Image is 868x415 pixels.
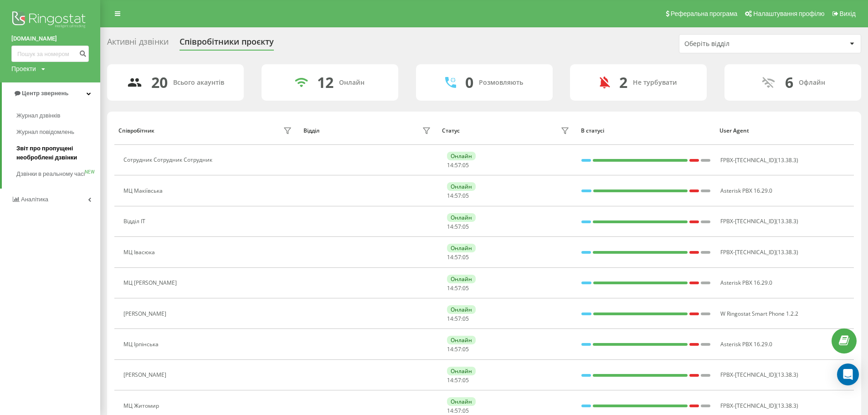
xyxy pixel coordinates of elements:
span: 14 [447,253,453,261]
div: Онлайн [447,213,476,222]
span: FPBX-[TECHNICAL_ID](13.38.3) [720,371,798,379]
div: Відділ [303,128,319,134]
div: : : [447,254,469,261]
div: 6 [785,74,793,91]
span: 57 [455,284,461,292]
span: Asterisk PBX 16.29.0 [720,187,772,195]
div: Співробітник [118,128,154,134]
div: Онлайн [447,397,476,406]
a: Журнал повідомлень [16,124,100,140]
span: 57 [455,253,461,261]
span: Asterisk PBX 16.29.0 [720,340,772,348]
div: МЦ Макіївська [123,188,165,194]
span: 14 [447,345,453,353]
span: FPBX-[TECHNICAL_ID](13.38.3) [720,156,798,164]
span: Звіт про пропущені необроблені дзвінки [16,144,96,162]
div: : : [447,346,469,353]
div: 0 [465,74,473,91]
div: В статусі [581,128,711,134]
span: Asterisk PBX 16.29.0 [720,279,772,287]
span: 05 [462,345,469,353]
div: Онлайн [447,305,476,314]
span: Реферальна програма [671,10,738,17]
a: Звіт про пропущені необроблені дзвінки [16,140,100,166]
span: 57 [455,161,461,169]
span: 14 [447,376,453,384]
span: 14 [447,284,453,292]
span: 05 [462,253,469,261]
span: Вихід [840,10,856,17]
div: Не турбувати [633,79,677,87]
div: МЦ [PERSON_NAME] [123,280,179,286]
div: : : [447,162,469,169]
div: Співробітники проєкту [180,37,274,51]
span: Дзвінки в реальному часі [16,169,85,179]
div: [PERSON_NAME] [123,311,169,317]
span: FPBX-[TECHNICAL_ID](13.38.3) [720,248,798,256]
a: Центр звернень [2,82,100,104]
div: : : [447,224,469,230]
div: МЦ Ірпінська [123,341,161,348]
div: 20 [151,74,168,91]
span: 14 [447,161,453,169]
div: Онлайн [447,182,476,191]
span: Налаштування профілю [753,10,824,17]
span: 57 [455,192,461,200]
input: Пошук за номером [11,46,89,62]
span: Центр звернень [22,90,68,97]
span: 14 [447,315,453,323]
div: Open Intercom Messenger [837,364,859,385]
div: Онлайн [447,336,476,344]
div: Активні дзвінки [107,37,169,51]
div: Всього акаунтів [173,79,224,87]
span: 57 [455,407,461,415]
div: : : [447,377,469,384]
span: W Ringostat Smart Phone 1.2.2 [720,310,798,318]
div: Відділ ІТ [123,218,148,225]
a: Журнал дзвінків [16,108,100,124]
span: 05 [462,315,469,323]
div: Онлайн [447,275,476,283]
span: 57 [455,223,461,231]
span: 05 [462,192,469,200]
span: 57 [455,345,461,353]
div: Статус [442,128,460,134]
span: Журнал повідомлень [16,128,74,137]
span: 57 [455,376,461,384]
span: 14 [447,407,453,415]
img: Ringostat logo [11,9,89,32]
div: : : [447,316,469,322]
span: 05 [462,376,469,384]
div: Оберіть відділ [684,40,793,48]
div: 12 [317,74,334,91]
a: [DOMAIN_NAME] [11,34,89,43]
span: 14 [447,223,453,231]
div: Офлайн [799,79,825,87]
div: Розмовляють [479,79,523,87]
div: Сотрудник Сотрудник Сотрудник [123,157,215,163]
span: 05 [462,223,469,231]
div: : : [447,285,469,292]
span: 05 [462,161,469,169]
div: Онлайн [447,367,476,375]
div: Онлайн [447,244,476,252]
div: User Agent [719,128,849,134]
span: 05 [462,407,469,415]
div: МЦ Житомир [123,403,161,409]
div: Онлайн [339,79,365,87]
a: Дзвінки в реальному часіNEW [16,166,100,182]
span: 14 [447,192,453,200]
div: : : [447,193,469,199]
span: FPBX-[TECHNICAL_ID](13.38.3) [720,217,798,225]
span: FPBX-[TECHNICAL_ID](13.38.3) [720,402,798,410]
div: Проекти [11,64,36,73]
div: МЦ Івасюка [123,249,157,256]
span: 05 [462,284,469,292]
span: Аналiтика [21,196,48,203]
div: [PERSON_NAME] [123,372,169,378]
div: : : [447,408,469,414]
div: Онлайн [447,152,476,160]
span: 57 [455,315,461,323]
div: 2 [619,74,627,91]
span: Журнал дзвінків [16,111,60,120]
